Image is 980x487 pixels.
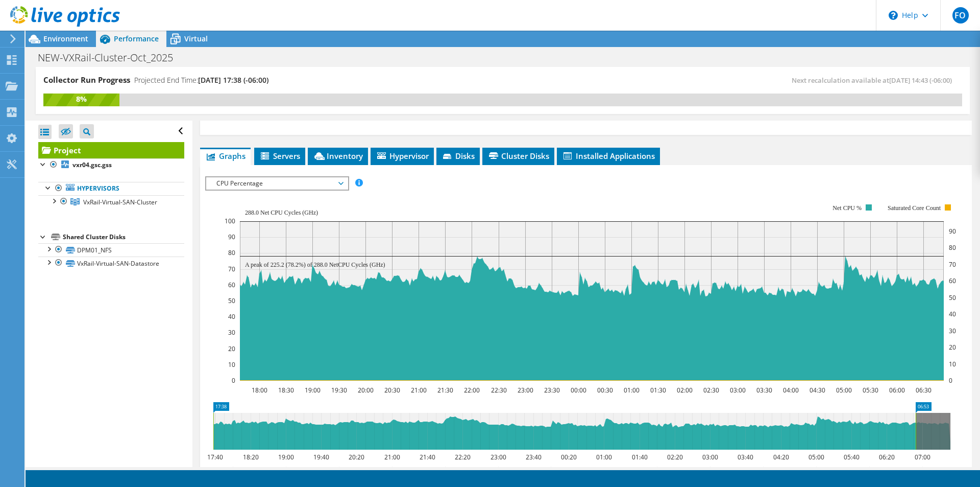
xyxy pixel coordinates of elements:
[358,386,374,395] text: 20:00
[455,453,471,461] text: 22:20
[562,151,655,161] span: Installed Applications
[228,312,235,321] text: 40
[487,151,549,161] span: Cluster Disks
[889,386,905,395] text: 06:00
[491,453,506,461] text: 23:00
[114,34,159,43] span: Performance
[836,386,852,395] text: 05:00
[952,7,969,24] span: FO
[464,386,480,395] text: 22:00
[376,151,429,161] span: Hypervisor
[228,233,235,241] text: 90
[228,281,235,289] text: 60
[889,76,952,85] span: [DATE] 14:43 (-06:00)
[442,151,475,161] span: Disks
[596,453,612,461] text: 01:00
[245,261,385,268] text: A peak of 225.2 (78.2%) of 288.0 NetCPU Cycles (GHz)
[810,386,825,395] text: 04:30
[544,386,560,395] text: 23:30
[38,257,184,270] a: VxRail-Virtual-SAN-Datastore
[411,386,427,395] text: 21:00
[198,75,268,85] span: [DATE] 17:38 (-06:00)
[228,265,235,273] text: 70
[331,386,347,395] text: 19:30
[349,453,364,461] text: 20:20
[38,142,184,158] a: Project
[889,11,898,20] svg: \n
[184,34,208,43] span: Virtual
[313,453,329,461] text: 19:40
[879,453,895,461] text: 06:20
[949,243,956,252] text: 80
[420,453,435,461] text: 21:40
[43,34,88,43] span: Environment
[773,453,789,461] text: 04:20
[63,231,184,243] div: Shared Cluster Disks
[949,343,956,352] text: 20
[949,310,956,318] text: 40
[949,276,956,285] text: 60
[384,386,400,395] text: 20:30
[703,386,719,395] text: 02:30
[38,158,184,172] a: vxr04.gsc.gss
[278,386,294,395] text: 18:30
[205,151,246,161] span: Graphs
[844,453,860,461] text: 05:40
[38,243,184,257] a: DPM01_NFS
[384,453,400,461] text: 21:00
[949,327,956,335] text: 30
[916,386,932,395] text: 06:30
[207,453,223,461] text: 17:40
[526,453,542,461] text: 23:40
[38,182,184,195] a: Hypervisors
[211,177,342,190] span: CPU Percentage
[252,386,267,395] text: 18:00
[278,453,294,461] text: 19:00
[437,386,453,395] text: 21:30
[491,386,507,395] text: 22:30
[243,453,259,461] text: 18:20
[949,376,952,385] text: 0
[83,198,157,206] span: VxRail-Virtual-SAN-Cluster
[730,386,746,395] text: 03:00
[949,227,956,236] text: 90
[245,209,318,216] text: 288.0 Net CPU Cycles (GHz)
[888,204,941,212] text: Saturated Core Count
[624,386,640,395] text: 01:00
[228,328,235,337] text: 30
[949,260,956,269] text: 70
[949,293,956,302] text: 50
[702,453,718,461] text: 03:00
[792,76,957,85] span: Next recalculation available at
[228,296,235,305] text: 50
[38,195,184,208] a: VxRail-Virtual-SAN-Cluster
[650,386,666,395] text: 01:30
[783,386,799,395] text: 04:00
[518,386,533,395] text: 23:00
[259,151,300,161] span: Servers
[313,151,363,161] span: Inventory
[305,386,321,395] text: 19:00
[228,344,235,353] text: 20
[225,217,235,225] text: 100
[949,360,956,368] text: 10
[571,386,586,395] text: 00:00
[43,94,119,105] div: 8%
[210,113,270,122] a: More Information
[738,453,753,461] text: 03:40
[677,386,693,395] text: 02:00
[632,453,648,461] text: 01:40
[228,248,235,257] text: 80
[667,453,683,461] text: 02:20
[808,453,824,461] text: 05:00
[561,453,577,461] text: 00:20
[72,160,112,169] b: vxr04.gsc.gss
[597,386,613,395] text: 00:30
[228,360,235,369] text: 10
[833,204,862,212] text: Net CPU %
[134,75,268,86] h4: Projected End Time:
[863,386,878,395] text: 05:30
[33,52,189,63] h1: NEW-VXRail-Cluster-Oct_2025
[232,376,235,385] text: 0
[915,453,930,461] text: 07:00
